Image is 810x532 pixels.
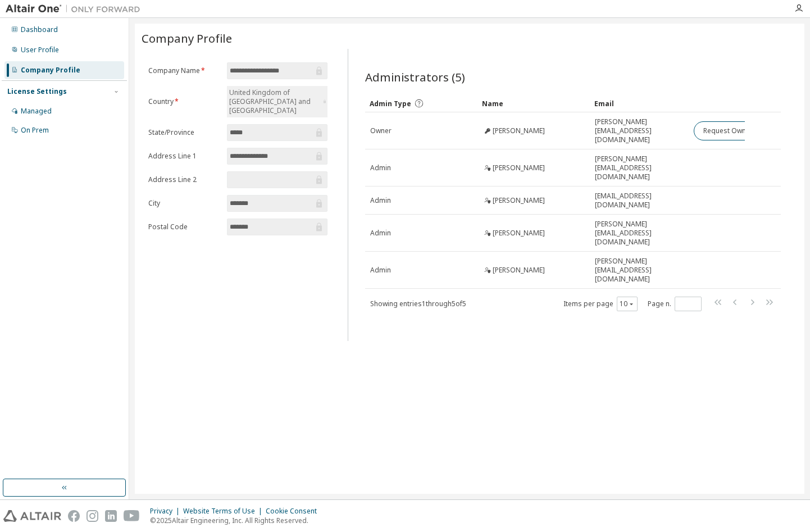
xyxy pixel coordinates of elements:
[595,257,684,284] span: [PERSON_NAME][EMAIL_ADDRESS][DOMAIN_NAME]
[87,510,98,522] img: instagram.svg
[21,46,59,54] div: User Profile
[266,507,324,516] div: Cookie Consent
[370,266,391,275] span: Admin
[183,507,266,516] div: Website Terms of Use
[148,199,220,208] label: City
[620,299,635,308] button: 10
[21,66,80,75] div: Company Profile
[365,69,465,85] span: Administrators (5)
[370,163,391,172] span: Admin
[595,192,684,210] span: [EMAIL_ADDRESS][DOMAIN_NAME]
[21,126,49,135] div: On Prem
[124,510,140,522] img: youtube.svg
[694,121,789,140] button: Request Owner Change
[7,87,67,96] div: License Settings
[68,510,80,522] img: facebook.svg
[148,175,220,184] label: Address Line 2
[142,30,232,46] span: Company Profile
[21,25,58,34] div: Dashboard
[595,117,684,144] span: [PERSON_NAME][EMAIL_ADDRESS][DOMAIN_NAME]
[595,154,684,181] span: [PERSON_NAME][EMAIL_ADDRESS][DOMAIN_NAME]
[595,220,684,247] span: [PERSON_NAME][EMAIL_ADDRESS][DOMAIN_NAME]
[3,510,61,522] img: altair_logo.svg
[370,299,466,308] span: Showing entries 1 through 5 of 5
[493,266,545,275] span: [PERSON_NAME]
[594,94,684,112] div: Email
[493,126,545,135] span: [PERSON_NAME]
[370,126,392,135] span: Owner
[227,87,321,117] div: United Kingdom of [GEOGRAPHIC_DATA] and [GEOGRAPHIC_DATA]
[493,229,545,238] span: [PERSON_NAME]
[6,3,146,15] img: Altair One
[370,99,411,108] span: Admin Type
[148,66,220,75] label: Company Name
[148,97,220,106] label: Country
[148,152,220,161] label: Address Line 1
[563,297,638,311] span: Items per page
[105,510,117,522] img: linkedin.svg
[227,86,327,117] div: United Kingdom of [GEOGRAPHIC_DATA] and [GEOGRAPHIC_DATA]
[370,196,391,205] span: Admin
[493,163,545,172] span: [PERSON_NAME]
[648,297,702,311] span: Page n.
[370,229,391,238] span: Admin
[21,107,52,116] div: Managed
[150,507,183,516] div: Privacy
[493,196,545,205] span: [PERSON_NAME]
[482,94,585,112] div: Name
[150,516,324,525] p: © 2025 Altair Engineering, Inc. All Rights Reserved.
[148,222,220,231] label: Postal Code
[148,128,220,137] label: State/Province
